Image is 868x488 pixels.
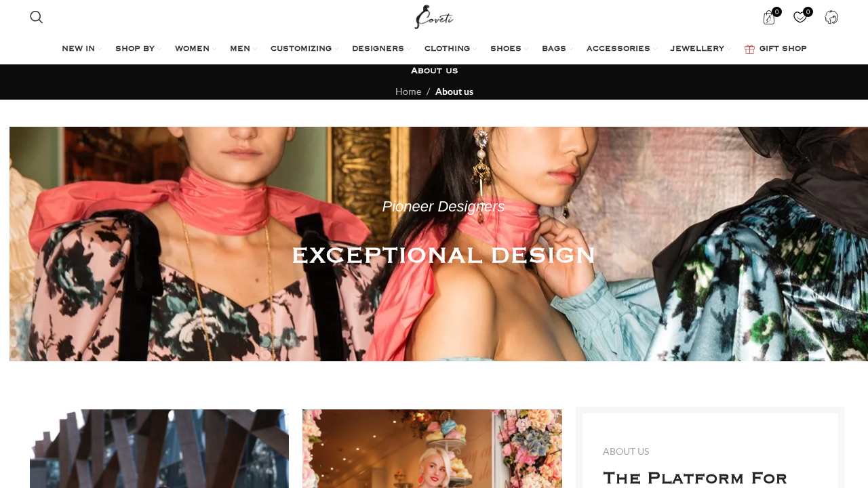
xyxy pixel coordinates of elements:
[115,36,161,63] a: SHOP BY
[291,239,596,273] h4: EXCEPTIONAL DESIGN
[411,65,458,77] h1: About us
[175,36,216,63] a: WOMEN
[412,10,457,22] a: Site logo
[230,44,250,55] span: MEN
[786,3,814,30] a: 0
[425,36,477,63] a: CLOTHING
[803,7,813,17] span: 0
[395,85,421,97] a: Home
[759,44,807,55] span: GIFT SHOP
[425,44,470,55] span: CLOTHING
[603,444,649,459] div: ABOUT US
[745,36,807,63] a: GIFT SHOP
[230,36,257,63] a: MEN
[671,36,731,63] a: JEWELLERY
[772,7,782,17] span: 0
[175,44,210,55] span: WOMEN
[587,36,657,63] a: ACCESSORIES
[382,198,505,215] em: Pioneer Designers
[542,44,566,55] span: BAGS
[271,44,332,55] span: CUSTOMIZING
[23,36,845,63] div: Main navigation
[786,3,814,30] div: My Wishlist
[62,44,95,55] span: NEW IN
[271,36,338,63] a: CUSTOMIZING
[352,44,404,55] span: DESIGNERS
[115,44,155,55] span: SHOP BY
[671,44,724,55] span: JEWELLERY
[435,85,473,97] span: About us
[542,36,573,63] a: BAGS
[352,36,411,63] a: DESIGNERS
[62,36,102,63] a: NEW IN
[755,3,783,30] a: 0
[490,44,521,55] span: SHOES
[490,36,528,63] a: SHOES
[23,3,50,30] a: Search
[587,44,650,55] span: ACCESSORIES
[745,45,755,54] img: GiftBag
